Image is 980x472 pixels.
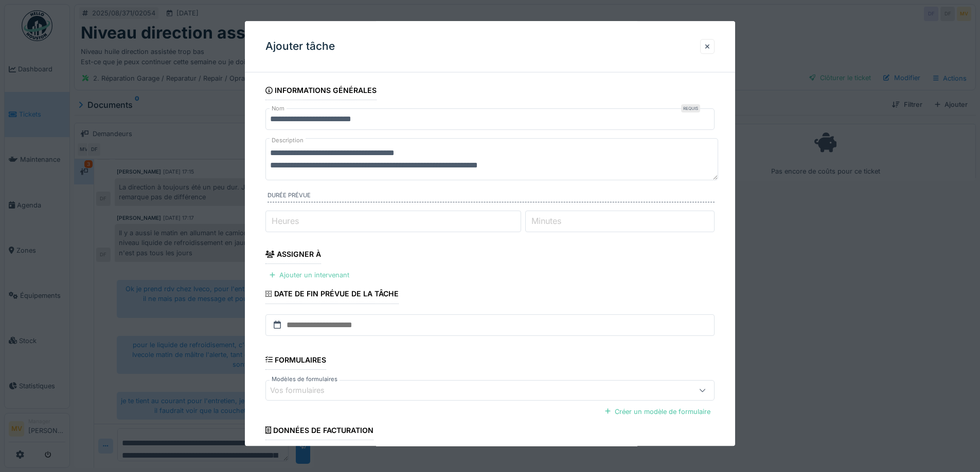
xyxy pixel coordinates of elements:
label: Vos données de facturation [270,445,350,454]
label: Heures [270,215,301,228]
div: Vos formulaires [270,385,339,396]
div: Date de fin prévue de la tâche [265,287,398,304]
label: Minutes [529,215,563,228]
label: Modèles de formulaires [270,375,340,384]
div: Requis [681,104,700,112]
label: Durée prévue [268,192,715,203]
label: Nom [270,104,287,113]
label: Description [270,134,306,147]
h3: Ajouter tâche [265,40,335,53]
div: Informations générales [265,83,377,100]
div: Assigner à [265,247,321,264]
div: Créer un modèle de formulaire [601,405,715,419]
div: Ajouter un intervenant [265,269,353,282]
div: Formulaires [265,352,326,370]
div: Données de facturation [265,423,373,440]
